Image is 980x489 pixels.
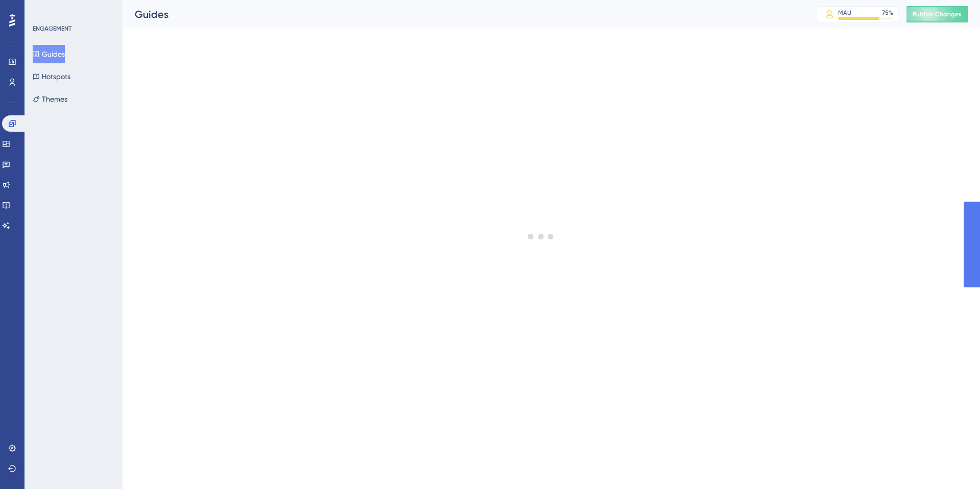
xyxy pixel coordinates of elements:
[33,67,70,86] button: Hotspots
[838,9,851,17] div: MAU
[937,449,968,479] iframe: UserGuiding AI Assistant Launcher
[882,9,893,17] div: 75 %
[33,25,71,33] div: ENGAGEMENT
[33,90,67,108] button: Themes
[33,45,65,63] button: Guides
[906,6,968,22] button: Publish Changes
[135,7,791,21] div: Guides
